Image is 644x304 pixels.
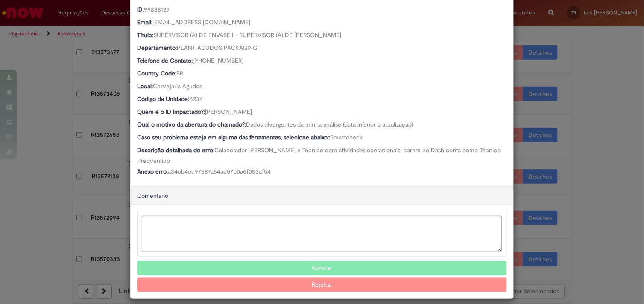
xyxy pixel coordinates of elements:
span: Dados divergentes da minha análise (data inferior à atualização) [246,121,413,128]
span: [PERSON_NAME] [205,108,252,116]
b: Anexo erro: [137,168,168,175]
span: [PHONE_NUMBER] [193,57,243,64]
b: Título: [137,31,153,39]
span: SUPERVISOR (A) DE ENVASE I - SUPERVISOR (A) DE [PERSON_NAME] [153,31,341,39]
button: Aprovar [137,261,507,275]
span: Comentário [137,192,168,200]
b: Local: [137,82,153,90]
b: Qual o motivo da abertura do chamado?: [137,121,246,128]
span: Colaborador [PERSON_NAME] e Técnico com atividades operacionais, porem no Dash conta como Técnico... [137,146,503,165]
b: Country Code: [137,69,176,77]
b: Email: [137,18,152,26]
span: Cervejaria Agudos [153,82,202,90]
b: Quem é o ID Impactado?: [137,108,205,116]
b: Descrição detalhada do erro: [137,146,214,154]
b: Código da Unidade: [137,95,189,103]
span: BR34 [189,95,203,103]
span: PLANT AGUDOS PACKAGING [177,44,257,52]
span: a34cb4ec97587a54ac07b0a6f053af54 [168,168,271,175]
span: Smartcheck [330,133,363,141]
span: BR [176,69,183,77]
span: [EMAIL_ADDRESS][DOMAIN_NAME] [152,18,250,26]
b: Caso seu problema esteja em alguma das ferramentas, selecione abaixo:: [137,133,330,141]
b: ID: [137,6,144,13]
button: Rejeitar [137,278,507,292]
b: Departamento: [137,44,177,52]
span: 99838129 [144,6,170,13]
b: Telefone de Contato: [137,57,193,64]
